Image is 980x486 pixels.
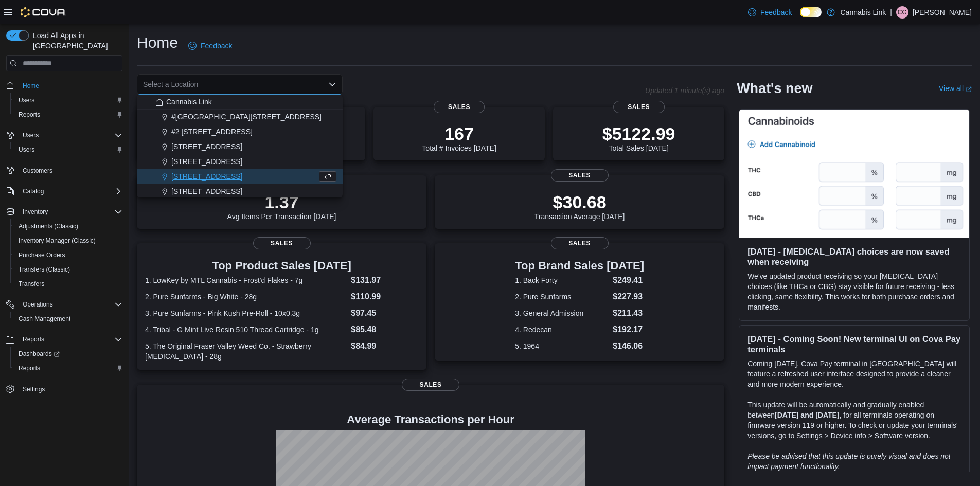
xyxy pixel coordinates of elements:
div: Total # Invoices [DATE] [422,123,496,152]
dt: 2. Pure Sunfarms [515,292,609,302]
input: Dark Mode [800,7,822,17]
p: This update will be automatically and gradually enabled between , for all terminals operating on ... [747,400,961,441]
span: Load All Apps in [GEOGRAPHIC_DATA] [29,30,122,51]
button: Cash Management [10,312,127,326]
p: We've updated product receiving so your [MEDICAL_DATA] choices (like THCa or CBG) stay visible fo... [747,271,961,312]
span: Cannabis Link [166,97,212,107]
button: Home [2,78,127,93]
span: Users [14,94,122,106]
a: View allExternal link [939,84,972,93]
span: Sales [613,101,665,113]
a: Dashboards [10,347,127,361]
nav: Complex example [6,74,122,423]
span: #[GEOGRAPHIC_DATA][STREET_ADDRESS] [171,112,322,122]
a: Transfers [14,278,48,290]
button: Catalog [19,185,48,197]
dd: $85.48 [351,323,418,336]
dt: 4. Tribal - G Mint Live Resin 510 Thread Cartridge - 1g [145,325,347,335]
a: Users [14,94,39,106]
button: Inventory Manager (Classic) [10,233,127,248]
button: Operations [2,297,127,312]
span: Catalog [23,187,44,195]
span: Home [19,79,122,92]
span: CG [898,6,907,19]
p: [PERSON_NAME] [913,6,972,19]
button: Reports [10,361,127,375]
button: Transfers [10,277,127,291]
dd: $146.06 [613,340,644,352]
span: Users [23,131,39,139]
span: Inventory [19,206,122,218]
span: Dark Mode [800,17,800,18]
span: Transfers (Classic) [14,263,122,276]
p: | [890,6,892,19]
dt: 5. 1964 [515,341,609,351]
span: Transfers [14,278,122,290]
a: Feedback [744,2,796,23]
button: Reports [10,107,127,122]
button: Users [19,129,43,141]
span: Operations [19,298,122,311]
strong: [DATE] and [DATE] [775,411,839,419]
h3: Top Brand Sales [DATE] [515,260,644,272]
h4: Average Transactions per Hour [145,413,716,426]
button: Reports [19,333,48,346]
span: Reports [19,333,122,346]
p: $5122.99 [602,123,675,144]
a: Reports [14,362,44,374]
div: Transaction Average [DATE] [534,192,625,221]
span: Home [23,82,39,90]
a: Inventory Manager (Classic) [14,235,100,247]
h1: Home [137,32,178,53]
h3: [DATE] - [MEDICAL_DATA] choices are now saved when receiving [747,246,961,267]
button: Cannabis Link [137,95,343,110]
button: [STREET_ADDRESS] [137,184,343,199]
span: Transfers (Classic) [19,265,70,274]
span: Purchase Orders [19,251,65,259]
span: Users [19,96,34,104]
span: Settings [19,383,122,395]
span: Inventory Manager (Classic) [14,235,122,247]
dd: $211.43 [613,307,644,319]
div: Casee Griffith [896,6,908,19]
img: Cova [21,7,66,17]
span: [STREET_ADDRESS] [171,141,242,152]
span: Inventory [23,208,48,216]
span: Customers [23,167,52,175]
a: Home [19,80,43,92]
button: Adjustments (Classic) [10,219,127,233]
button: #[GEOGRAPHIC_DATA][STREET_ADDRESS] [137,110,343,124]
dd: $97.45 [351,307,418,319]
p: 167 [422,123,496,144]
h3: [DATE] - Coming Soon! New terminal UI on Cova Pay terminals [747,334,961,354]
span: Reports [14,109,122,121]
span: Users [19,129,122,141]
button: [STREET_ADDRESS] [137,154,343,169]
span: Sales [253,237,311,249]
button: Customers [2,163,127,178]
span: Reports [14,362,122,374]
span: Feedback [760,7,792,17]
a: Feedback [184,35,236,56]
dd: $227.93 [613,291,644,303]
a: Settings [19,383,49,395]
a: Customers [19,165,57,177]
button: Transfers (Classic) [10,262,127,277]
span: Sales [551,169,609,182]
span: Adjustments (Classic) [19,222,78,230]
a: Reports [14,109,44,121]
span: Sales [402,379,459,391]
div: Avg Items Per Transaction [DATE] [227,192,336,221]
button: [STREET_ADDRESS] [137,169,343,184]
a: Cash Management [14,313,75,325]
dt: 5. The Original Fraser Valley Weed Co. - Strawberry [MEDICAL_DATA] - 28g [145,341,347,362]
div: Choose from the following options [137,95,343,199]
button: Inventory [19,206,52,218]
dd: $84.99 [351,340,418,352]
p: Coming [DATE], Cova Pay terminal in [GEOGRAPHIC_DATA] will feature a refreshed user interface des... [747,358,961,389]
button: Users [10,142,127,157]
span: Catalog [19,185,122,197]
button: Close list of options [328,80,336,88]
dd: $110.99 [351,291,418,303]
span: Dashboards [14,348,122,360]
